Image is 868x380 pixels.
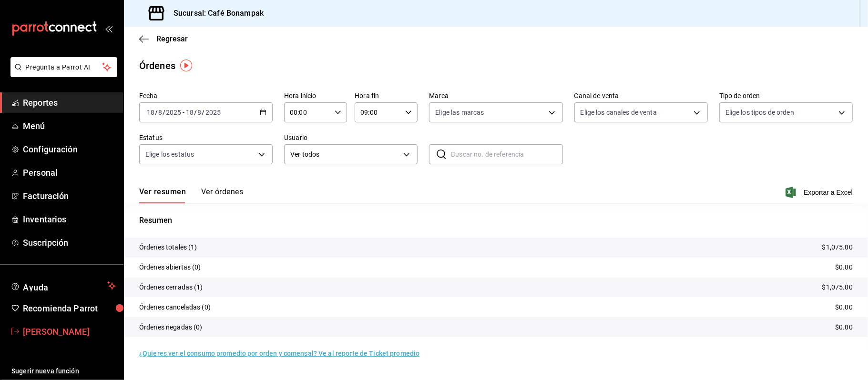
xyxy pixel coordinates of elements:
span: Regresar [156,34,188,43]
p: $1,075.00 [822,282,853,292]
input: -- [185,109,194,116]
div: navigation tabs [139,187,243,203]
button: open_drawer_menu [105,25,112,32]
span: [PERSON_NAME] [23,325,116,338]
span: Elige los canales de venta [581,108,657,117]
span: Reportes [23,96,116,109]
p: $0.00 [835,262,853,272]
button: Regresar [139,34,188,43]
p: $0.00 [835,302,853,312]
button: Pregunta a Parrot AI [10,57,117,77]
label: Hora fin [355,93,418,100]
span: Recomienda Parrot [23,302,116,315]
label: Canal de venta [574,93,708,100]
p: Órdenes cerradas (1) [139,282,203,292]
label: Estatus [139,135,273,141]
span: Facturación [23,190,116,202]
p: $1,075.00 [822,242,853,252]
p: Órdenes canceladas (0) [139,302,211,312]
label: Usuario [284,135,418,141]
a: ¿Quieres ver el consumo promedio por orden y comensal? Ve al reporte de Ticket promedio [139,350,419,357]
span: Inventarios [23,213,116,226]
span: Pregunta a Parrot AI [26,62,102,72]
input: ---- [165,109,182,116]
img: Tooltip marker [180,60,192,71]
label: Marca [429,93,562,100]
span: / [194,109,197,116]
button: Ver órdenes [201,187,243,203]
p: Órdenes abiertas (0) [139,262,201,272]
p: Órdenes totales (1) [139,242,197,252]
span: / [163,109,165,116]
a: Pregunta a Parrot AI [7,69,117,79]
input: ---- [205,109,221,116]
span: Sugerir nueva función [11,366,116,376]
span: / [202,109,205,116]
p: $0.00 [835,322,853,332]
p: Órdenes negadas (0) [139,322,203,332]
span: Suscripción [23,236,116,249]
input: -- [197,109,202,116]
span: Elige los tipos de orden [725,108,794,117]
input: -- [158,109,163,116]
input: -- [146,109,155,116]
span: Personal [23,166,116,179]
input: Buscar no. de referencia [451,145,562,164]
p: Resumen [139,215,853,226]
span: Configuración [23,143,116,156]
label: Fecha [139,93,273,100]
button: Exportar a Excel [787,187,853,198]
span: Elige los estatus [145,150,194,159]
label: Hora inicio [284,93,347,100]
div: Órdenes [139,59,175,73]
span: - [183,109,184,116]
h3: Sucursal: Café Bonampak [166,8,264,19]
button: Ver resumen [139,187,186,203]
span: Menú [23,120,116,132]
span: Elige las marcas [435,108,484,117]
span: Ver todos [290,150,400,160]
span: Ayuda [23,280,103,291]
label: Tipo de orden [719,93,853,100]
span: / [155,109,158,116]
